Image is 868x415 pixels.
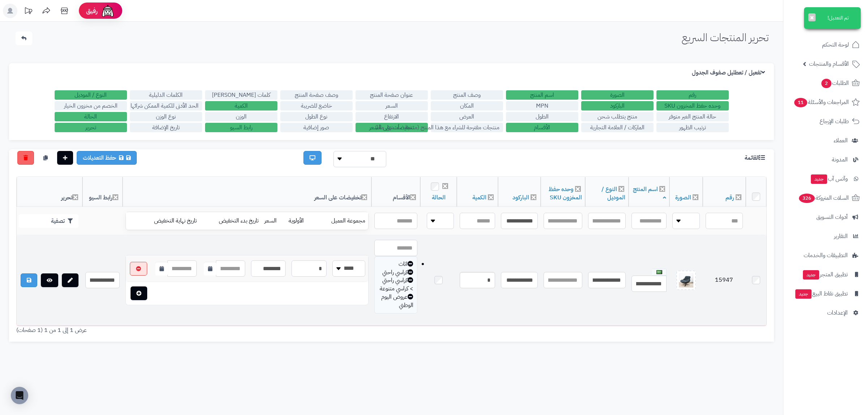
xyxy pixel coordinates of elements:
[280,112,353,121] label: نوع الطول
[356,90,428,100] label: عنوان صفحة المنتج
[788,132,864,149] a: العملاء
[726,193,734,202] a: رقم
[356,101,428,111] label: السعر
[788,266,864,283] a: تطبيق المتجرجديد
[11,326,392,334] div: عرض 1 إلى 1 من 1 (1 صفحات)
[431,112,503,121] label: العرض
[356,112,428,121] label: الارتفاع
[280,90,353,100] label: وصف صفحة المنتج
[798,193,849,203] span: السلات المتروكة
[795,289,812,299] span: جديد
[17,177,82,207] th: تحرير
[512,193,529,202] a: الباركود
[788,36,864,53] a: لوحة التحكم
[795,289,848,299] span: تطبيق نقاط البيع
[808,13,816,21] button: ×
[205,90,277,100] label: كلمات [PERSON_NAME]
[788,113,864,130] a: طلبات الإرجاع
[834,135,848,146] span: العملاء
[286,212,314,230] td: الأولوية
[371,177,420,207] th: الأقسام
[601,185,625,202] a: النوع / الموديل
[130,101,202,111] label: الحد الأدنى للكمية الممكن شرائها
[581,90,654,100] label: الصورة
[745,155,767,161] h3: القائمة
[101,4,115,18] img: ai-face.png
[804,250,848,260] span: التطبيقات والخدمات
[682,31,769,43] h1: تحرير المنتجات السريع
[82,177,123,207] th: رابط السيو
[656,90,729,100] label: رقم
[803,270,819,280] span: جديد
[205,123,277,132] label: رابط السيو
[19,4,37,20] a: تحديثات المنصة
[378,268,413,277] div: كراسي راحتي
[820,116,849,126] span: طلبات الإرجاع
[314,212,368,230] td: مجموعة العميل
[472,193,486,202] a: الكمية
[788,304,864,321] a: الإعدادات
[794,98,807,107] span: 11
[821,79,831,88] span: 2
[788,189,864,207] a: السلات المتروكة326
[431,123,503,132] label: منتجات مقترحة للشراء مع هذا المنتج (منتجات تُشترى معًا)
[432,193,446,202] a: الحالة
[804,7,861,29] div: تم التعديل!
[788,208,864,226] a: أدوات التسويق
[788,228,864,245] a: التقارير
[822,40,849,50] span: لوحة التحكم
[378,260,413,268] div: اثاث
[802,269,848,280] span: تطبيق المتجر
[134,212,200,230] td: تاريخ نهاية التخفيض
[788,151,864,168] a: المدونة
[581,101,654,111] label: الباركود
[506,112,578,121] label: الطول
[633,185,666,202] a: اسم المنتج
[55,90,127,100] label: النوع / الموديل
[205,101,277,111] label: الكمية
[656,112,729,121] label: حالة المنتج الغير متوفر
[11,387,28,404] div: Open Intercom Messenger
[827,308,848,318] span: الإعدادات
[205,112,277,121] label: الوزن
[788,285,864,302] a: تطبيق نقاط البيعجديد
[656,123,729,132] label: ترتيب الظهور
[811,174,827,184] span: جديد
[809,59,849,69] span: الأقسام والمنتجات
[816,212,848,222] span: أدوات التسويق
[656,270,662,274] img: العربية
[55,112,127,121] label: الحالة
[656,101,729,111] label: وحده حفظ المخزون SKU
[834,231,848,241] span: التقارير
[788,170,864,187] a: وآتس آبجديد
[692,69,767,76] h3: تفعيل / تعطليل صفوف الجدول
[581,123,654,132] label: الماركات / العلامة التجارية
[675,193,691,202] a: الصورة
[788,74,864,92] a: الطلبات2
[821,78,849,88] span: الطلبات
[788,94,864,111] a: المراجعات والأسئلة11
[130,112,202,121] label: نوع الوزن
[55,123,127,132] label: تحرير
[788,247,864,264] a: التطبيقات والخدمات
[280,123,353,132] label: صور إضافية
[77,151,137,165] a: حفظ التعديلات
[130,123,202,132] label: تاريخ الإضافة
[18,214,78,228] button: تصفية
[703,235,746,325] td: 15947
[130,90,202,100] label: الكلمات الدليلية
[832,155,848,165] span: المدونة
[200,212,261,230] td: تاريخ بدء التخفيض
[378,276,413,293] div: كراسي راحتي > كراسي متنوعة
[280,101,353,111] label: خاضع للضريبة
[506,101,578,111] label: MPN
[86,7,98,15] span: رفيق
[549,185,582,202] a: وحده حفظ المخزون SKU
[123,177,371,207] th: تخفيضات على السعر
[356,123,428,132] label: تخفيضات على السعر
[799,194,815,203] span: 326
[431,101,503,111] label: المكان
[506,90,578,100] label: اسم المنتج
[431,90,503,100] label: وصف المنتج
[581,112,654,121] label: منتج يتطلب شحن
